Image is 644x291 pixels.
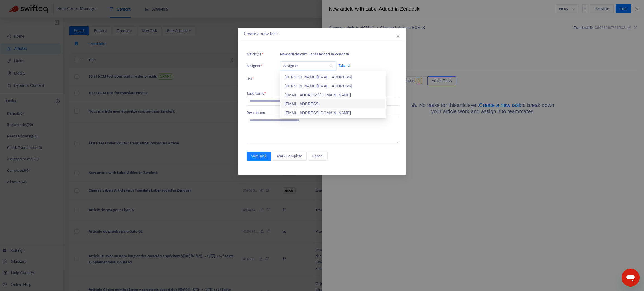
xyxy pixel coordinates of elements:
span: List [247,76,266,82]
div: [EMAIL_ADDRESS] [285,101,382,107]
button: Mark Complete [273,152,307,161]
span: Description [247,109,265,116]
span: close [396,34,400,38]
span: Article(s) [247,51,266,57]
button: Cancel [308,152,328,161]
div: mary.demo@swifteq.demo [281,82,385,90]
div: [EMAIL_ADDRESS][DOMAIN_NAME] [285,110,382,116]
div: Task Name [247,90,400,97]
b: New article with Label Added in Zendesk [280,51,349,57]
div: [PERSON_NAME][EMAIL_ADDRESS] [285,83,382,89]
span: Mark Complete [277,153,302,159]
div: test@swifteq.test [281,99,385,108]
div: [PERSON_NAME][EMAIL_ADDRESS] [285,74,382,80]
div: sorin+filters@swifteq.com [281,108,385,117]
button: Save Task [247,152,271,161]
div: Create a new task [244,31,400,37]
span: Cancel [312,153,323,159]
span: search [330,64,333,68]
span: Assignee [247,63,266,69]
div: joe.sample@swifteq.demo [281,73,385,82]
div: claudiuflorinburdun@gmail.com [281,90,385,99]
iframe: Button to launch messaging window [622,269,640,287]
div: [EMAIL_ADDRESS][DOMAIN_NAME] [285,92,382,98]
button: Close [395,33,401,39]
span: Take it! [339,63,395,68]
